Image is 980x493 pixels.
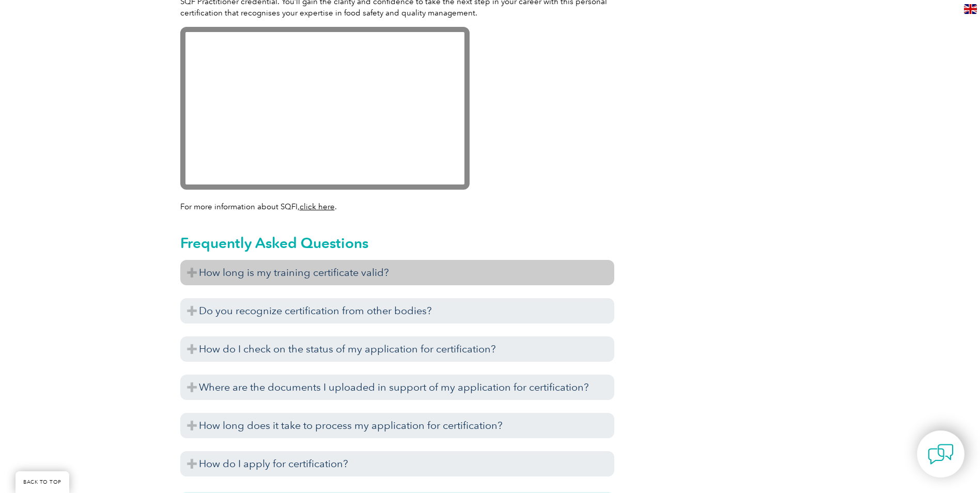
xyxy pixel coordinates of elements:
[180,260,614,285] h3: How long is my training certificate valid?
[180,375,614,400] h3: Where are the documents I uploaded in support of my application for certification?
[15,471,69,493] a: BACK TO TOP
[928,441,954,467] img: contact-chat.png
[964,4,977,14] img: en
[180,336,614,362] h3: How do I check on the status of my application for certification?
[180,27,470,190] iframe: YouTube video player
[180,235,614,251] h2: Frequently Asked Questions
[300,202,335,211] a: click here
[180,413,614,438] h3: How long does it take to process my application for certification?
[180,201,614,212] p: For more information about SQFI, .
[180,451,614,476] h3: How do I apply for certification?
[180,298,614,323] h3: Do you recognize certification from other bodies?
